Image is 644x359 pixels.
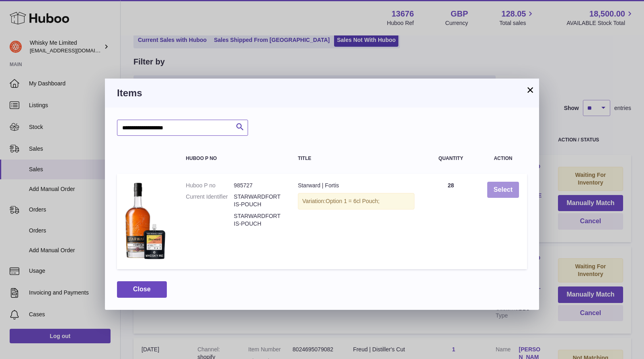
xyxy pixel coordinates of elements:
[186,182,234,189] dt: Huboo P no
[298,193,414,210] div: Variation:
[234,182,282,189] dd: 985727
[125,182,165,259] img: Starward | Fortis
[186,193,234,208] dt: Current Identifier
[422,174,479,269] td: 28
[326,198,379,204] span: Option 1 = 6cl Pouch;
[234,193,282,208] dd: STARWARDFORTIS-POUCH
[422,148,479,169] th: Quantity
[133,286,151,293] span: Close
[487,182,519,198] button: Select
[234,212,282,228] dd: STARWARDFORTIS-POUCH
[117,87,527,100] h3: Items
[290,148,422,169] th: Title
[298,182,414,189] div: Starward | Fortis
[178,148,290,169] th: Huboo P no
[525,85,535,95] button: ×
[479,148,527,169] th: Action
[117,281,167,298] button: Close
